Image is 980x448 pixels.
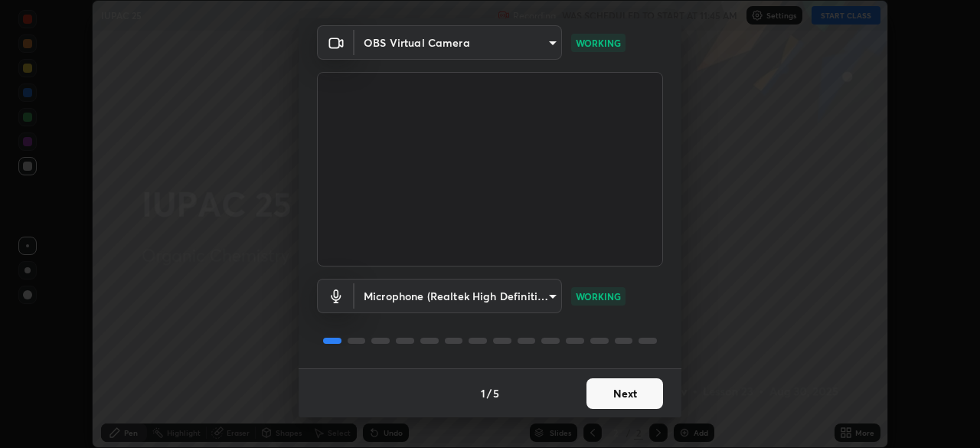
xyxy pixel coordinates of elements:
p: WORKING [576,289,621,303]
div: OBS Virtual Camera [354,279,562,313]
button: Next [586,378,663,409]
h4: 5 [493,385,499,401]
h4: / [487,385,492,401]
h4: 1 [481,385,485,401]
div: OBS Virtual Camera [354,25,562,60]
p: WORKING [576,36,621,50]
